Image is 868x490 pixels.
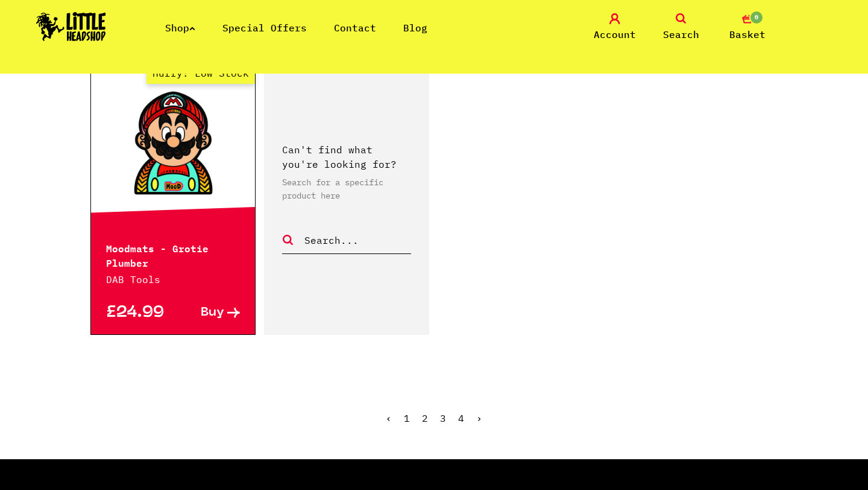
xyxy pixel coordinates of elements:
[303,232,411,248] input: Search...
[282,142,411,171] p: Can't find what you're looking for?
[173,307,240,319] a: Buy
[651,13,711,42] a: Search
[36,12,106,41] img: Little Head Shop Logo
[476,412,482,424] a: Next »
[404,412,410,424] a: 1
[749,10,764,25] span: 0
[106,307,173,319] p: £24.99
[717,13,778,42] a: 0 Basket
[594,27,636,42] span: Account
[106,240,240,269] p: Moodmats - Grotie Plumber
[422,412,428,424] span: 2
[282,176,411,202] p: Search for a specific product here
[663,27,699,42] span: Search
[458,412,464,424] a: 4
[91,83,255,204] a: Hurry! Low Stock
[201,307,224,319] span: Buy
[386,412,392,424] a: « Previous
[334,22,376,34] a: Contact
[440,412,446,424] a: 3
[729,27,766,42] span: Basket
[106,272,240,287] p: DAB Tools
[403,22,427,34] a: Blog
[165,22,195,34] a: Shop
[222,22,307,34] a: Special Offers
